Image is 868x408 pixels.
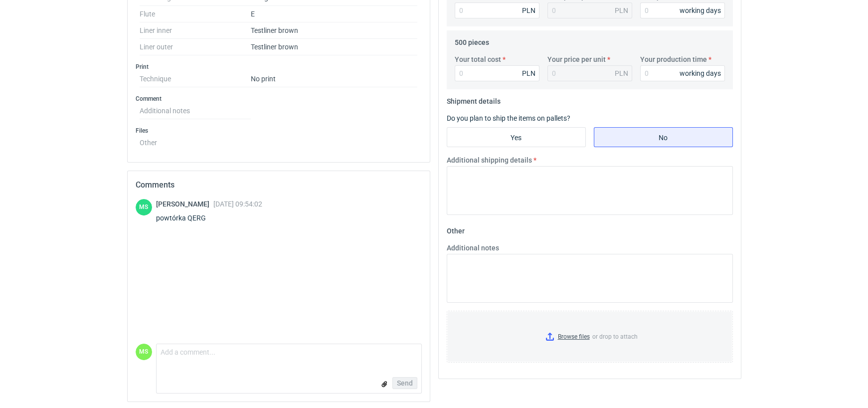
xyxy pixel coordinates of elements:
h3: Print [136,63,422,71]
dd: Testliner brown [251,39,418,55]
dd: Testliner brown [251,22,418,39]
label: Yes [447,127,586,147]
label: Do you plan to ship the items on pallets? [447,114,570,122]
dt: Technique [140,71,251,87]
label: Your production time [640,54,707,64]
div: Maciej Sikora [136,199,152,215]
label: Additional notes [447,243,499,253]
div: PLN [522,5,535,15]
button: Send [392,377,417,389]
legend: Other [447,223,465,235]
label: or drop to attach [447,311,732,362]
input: 0 [640,65,725,81]
dt: Liner inner [140,22,251,39]
span: Send [397,380,413,387]
div: powtórka QERG [156,213,262,223]
dt: Liner outer [140,39,251,55]
input: 0 [455,2,539,18]
h2: Comments [136,179,422,191]
legend: Shipment details [447,93,501,105]
input: 0 [455,65,539,81]
div: PLN [522,68,535,78]
div: Magdalena Szumiło [136,344,152,360]
figcaption: MS [136,344,152,360]
label: Additional shipping details [447,155,532,165]
dt: Flute [140,6,251,22]
h3: Comment [136,95,422,103]
dd: E [251,6,418,22]
input: 0 [640,2,725,18]
div: working days [680,5,721,15]
div: working days [680,68,721,78]
div: PLN [615,68,628,78]
dt: Other [140,135,251,147]
label: No [594,127,733,147]
label: Your total cost [455,54,501,64]
div: PLN [615,5,628,15]
figcaption: MS [136,199,152,215]
label: Your price per unit [547,54,606,64]
legend: 500 pieces [455,34,489,46]
span: [PERSON_NAME] [156,200,213,208]
dt: Additional notes [140,103,251,119]
span: [DATE] 09:54:02 [213,200,262,208]
h3: Files [136,127,422,135]
dd: No print [251,71,418,87]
